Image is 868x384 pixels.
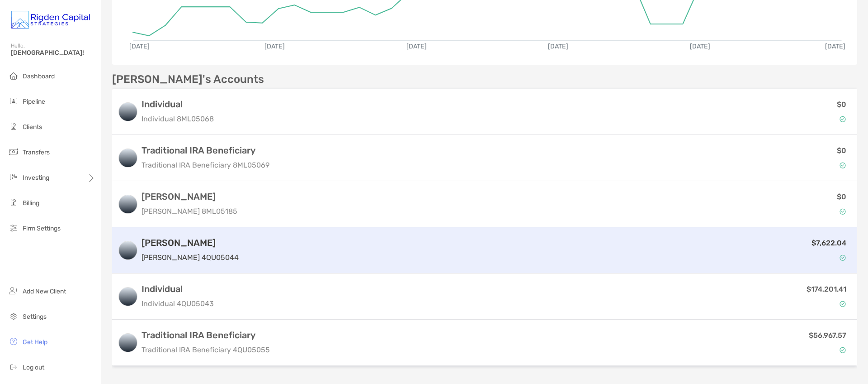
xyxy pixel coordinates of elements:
span: Firm Settings [23,225,61,232]
span: [DEMOGRAPHIC_DATA]! [11,49,95,57]
img: Account Status icon [840,116,846,122]
img: logo account [119,241,137,259]
img: Account Status icon [840,254,846,261]
img: Account Status icon [840,301,846,307]
text: [DATE] [264,43,285,50]
text: [DATE] [129,43,150,50]
img: pipeline icon [8,96,19,106]
p: $0 [837,145,846,156]
p: [PERSON_NAME] 8ML05185 [142,206,237,217]
p: $174,201.41 [807,283,846,295]
p: $56,967.57 [809,330,846,341]
p: $0 [837,99,846,110]
p: [PERSON_NAME] 4QU05044 [142,252,239,263]
span: Add New Client [23,288,66,295]
span: Settings [23,313,47,321]
img: Account Status icon [840,208,846,215]
text: [DATE] [406,43,427,50]
p: Individual 4QU05043 [142,298,214,309]
img: get-help icon [8,336,19,347]
img: Account Status icon [840,162,846,168]
img: clients icon [8,121,19,132]
p: $7,622.04 [811,237,846,249]
p: Traditional IRA Beneficiary 8ML05069 [142,159,269,171]
h3: [PERSON_NAME] [142,237,239,248]
text: [DATE] [825,43,845,50]
h3: Individual [142,99,214,110]
text: [DATE] [690,43,710,50]
h3: [PERSON_NAME] [142,191,237,202]
span: Billing [23,199,39,207]
img: logo account [119,103,137,121]
img: firm-settings icon [8,222,19,233]
text: [DATE] [548,43,568,50]
p: Traditional IRA Beneficiary 4QU05055 [142,344,270,355]
img: settings icon [8,311,19,322]
img: Account Status icon [840,347,846,353]
span: Clients [23,123,42,131]
p: Individual 8ML05068 [142,113,214,125]
span: Transfers [23,149,50,156]
p: $0 [837,191,846,202]
span: Pipeline [23,98,45,106]
img: billing icon [8,197,19,208]
span: Dashboard [23,72,55,80]
img: logo account [119,195,137,213]
h3: Traditional IRA Beneficiary [142,330,270,341]
h3: Individual [142,283,214,294]
img: Zoe Logo [11,4,90,36]
img: dashboard icon [8,70,19,81]
img: logout icon [8,361,19,372]
img: transfers icon [8,146,19,157]
span: Get Help [23,338,47,346]
img: logo account [119,334,137,352]
img: investing icon [8,172,19,182]
h3: Traditional IRA Beneficiary [142,145,269,156]
p: [PERSON_NAME]'s Accounts [112,74,264,85]
span: Investing [23,174,49,182]
img: logo account [119,149,137,167]
img: logo account [119,288,137,306]
span: Log out [23,364,44,371]
img: add_new_client icon [8,285,19,296]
